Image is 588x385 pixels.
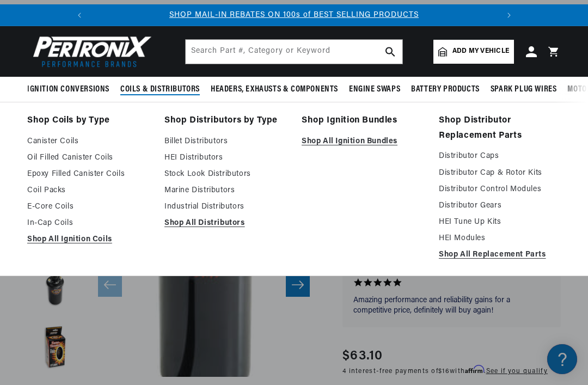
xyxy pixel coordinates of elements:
a: HEI Modules [439,232,561,245]
button: Slide right [286,273,310,297]
button: Contact Us [11,291,207,310]
span: $63.10 [342,346,383,366]
a: E-Core Coils [27,200,149,213]
a: Distributor Caps [439,150,561,163]
a: Stock Look Distributors [164,168,286,181]
div: Announcement [90,9,498,21]
a: Industrial Distributors [164,200,286,213]
a: Oil Filled Canister Coils [27,151,149,164]
summary: Headers, Exhausts & Components [205,77,344,102]
summary: Battery Products [406,77,485,102]
span: Engine Swaps [349,84,400,95]
span: Battery Products [411,84,480,95]
a: HEI Tune Up Kits [439,216,561,229]
button: Slide left [98,273,122,297]
a: Shop All Ignition Bundles [302,135,424,148]
a: Shipping FAQs [11,182,207,199]
a: Orders FAQ [11,227,207,244]
button: Translation missing: en.sections.announcements.previous_announcement [69,4,90,26]
a: Shop All Ignition Coils [27,233,149,246]
a: In-Cap Coils [27,217,149,230]
summary: Coils & Distributors [115,77,205,102]
a: Epoxy Filled Canister Coils [27,168,149,181]
div: 1 of 2 [90,9,498,21]
a: Add my vehicle [433,40,514,64]
a: Coil Packs [27,184,149,197]
summary: Ignition Conversions [27,77,115,102]
span: Affirm [465,365,484,374]
a: Distributor Control Modules [439,183,561,196]
span: Ignition Conversions [27,84,109,95]
button: Translation missing: en.sections.announcements.next_announcement [498,4,520,26]
a: Shop All Replacement Parts [439,248,561,261]
p: 4 interest-free payments of with . [342,366,548,376]
div: Payment, Pricing, and Promotions [11,255,207,266]
a: Canister Coils [27,135,149,148]
a: SHOP MAIL-IN REBATES ON 100s of BEST SELLING PRODUCTS [169,11,419,19]
a: Marine Distributors [164,184,286,197]
summary: Spark Plug Wires [485,77,562,102]
a: Shop Distributors by Type [164,113,286,129]
button: Load image 4 in gallery view [27,323,82,377]
span: Add my vehicle [452,46,509,57]
a: Shop Distributor Replacement Parts [439,113,561,143]
div: JBA Performance Exhaust [11,120,207,131]
p: Amazing performance and reliability gains for a competitive price, definitely will buy again! [353,295,550,316]
a: Shop Ignition Bundles [302,113,424,129]
a: Payment, Pricing, and Promotions FAQ [11,272,207,289]
button: Load image 3 in gallery view [27,263,82,317]
input: Search Part #, Category or Keyword [186,40,402,64]
a: Distributor Gears [439,199,561,212]
a: HEI Distributors [164,151,286,164]
a: POWERED BY ENCHANT [150,314,210,324]
div: Orders [11,210,207,221]
summary: Engine Swaps [344,77,406,102]
span: $16 [438,368,450,375]
a: Billet Distributors [164,135,286,148]
a: Shop Coils by Type [27,113,149,129]
a: FAQs [11,138,207,155]
span: Spark Plug Wires [491,84,557,95]
img: Pertronix [27,33,152,70]
div: Ignition Products [11,76,207,86]
span: Headers, Exhausts & Components [211,84,338,95]
button: search button [378,40,402,64]
a: See if you qualify - Learn more about Affirm Financing (opens in modal) [486,368,548,375]
span: Coils & Distributors [120,84,200,95]
a: Shop All Distributors [164,217,286,230]
div: Shipping [11,166,207,176]
a: Distributor Cap & Rotor Kits [439,167,561,180]
a: FAQ [11,93,207,109]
